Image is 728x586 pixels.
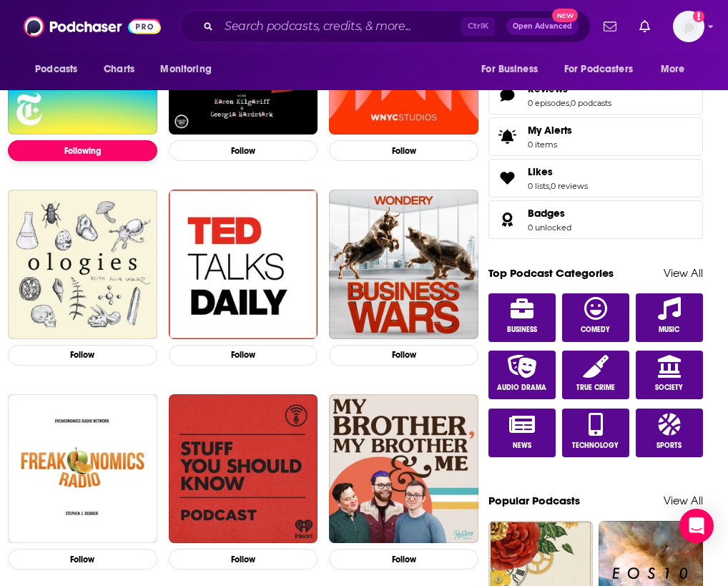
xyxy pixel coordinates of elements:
[528,165,588,178] a: Likes
[488,494,580,507] a: Popular Podcasts
[679,509,714,543] div: Open Intercom Messenger
[528,98,569,108] a: 0 episodes
[693,11,704,22] svg: Add a profile image
[562,409,629,457] a: Technology
[513,441,531,450] span: News
[636,351,703,399] a: Society
[598,14,622,39] a: Show notifications dropdown
[471,56,556,83] button: open menu
[481,59,538,79] span: For Business
[497,384,546,392] span: Audio Drama
[488,117,703,156] a: My Alerts
[528,165,553,178] span: Likes
[488,409,556,457] a: News
[94,56,143,83] a: Charts
[169,190,318,339] img: TED Talks Daily
[169,345,318,366] button: Follow
[569,98,571,108] span: ,
[329,190,478,339] img: Business Wars
[150,56,230,83] button: open menu
[528,223,571,233] a: 0 unlocked
[571,98,611,108] a: 0 podcasts
[549,181,551,191] span: ,
[493,85,522,105] a: Reviews
[528,124,572,137] span: My Alerts
[169,140,318,161] button: Follow
[659,326,679,334] span: Music
[634,14,656,39] a: Show notifications dropdown
[636,409,703,457] a: Sports
[169,549,318,570] button: Follow
[493,210,522,230] a: Badges
[35,59,77,79] span: Podcasts
[179,10,591,43] div: Search podcasts, credits, & more...
[562,293,629,342] a: Comedy
[661,59,685,79] span: More
[488,200,703,239] span: Badges
[25,56,96,83] button: open menu
[488,159,703,197] span: Likes
[8,345,157,366] button: Follow
[219,15,461,38] input: Search podcasts, credits, & more...
[506,18,579,35] button: Open AdvancedNew
[8,549,157,570] button: Follow
[8,190,157,339] img: Ologies with Alie Ward
[528,140,572,150] span: 0 items
[572,441,619,450] span: Technology
[461,17,495,36] span: Ctrl K
[673,11,704,42] button: Show profile menu
[528,181,549,191] a: 0 lists
[329,140,478,161] button: Follow
[507,326,537,334] span: Business
[488,293,556,342] a: Business
[564,59,633,79] span: For Podcasters
[552,9,578,22] span: New
[655,384,683,392] span: Society
[488,266,614,280] a: Top Podcast Categories
[329,394,478,544] img: My Brother, My Brother And Me
[673,11,704,42] img: User Profile
[488,76,703,114] span: Reviews
[513,23,572,30] span: Open Advanced
[664,266,703,280] a: View All
[493,127,522,147] span: My Alerts
[581,326,610,334] span: Comedy
[562,351,629,399] a: True Crime
[24,13,161,40] img: Podchaser - Follow, Share and Rate Podcasts
[576,384,615,392] span: True Crime
[551,181,588,191] a: 0 reviews
[493,168,522,188] a: Likes
[636,293,703,342] a: Music
[8,140,157,161] button: Following
[656,441,682,450] span: Sports
[329,345,478,366] button: Follow
[651,56,703,83] button: open menu
[664,494,703,507] a: View All
[488,351,556,399] a: Audio Drama
[329,549,478,570] button: Follow
[528,207,565,220] span: Badges
[169,394,318,544] img: Stuff You Should Know
[673,11,704,42] span: Logged in as WE_Broadcast1
[528,207,571,220] a: Badges
[8,394,157,544] img: Freakonomics Radio
[555,56,654,83] button: open menu
[160,59,211,79] span: Monitoring
[104,59,134,79] span: Charts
